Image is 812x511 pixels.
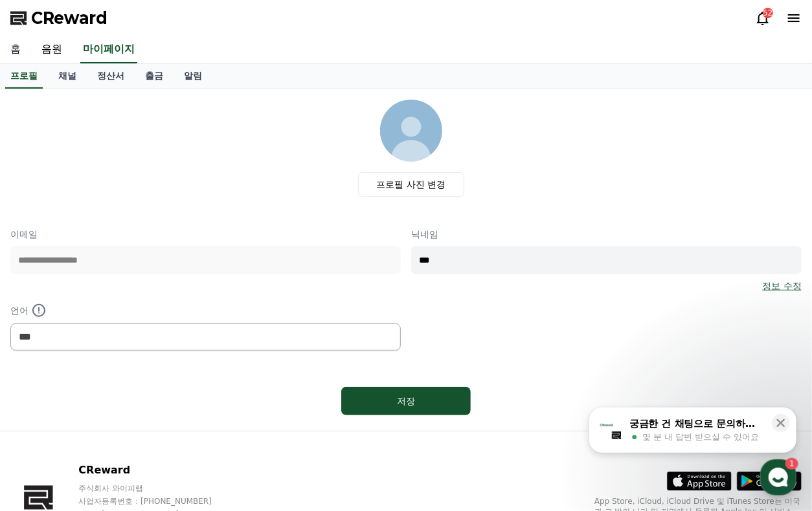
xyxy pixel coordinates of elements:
p: 사업자등록번호 : [PHONE_NUMBER] [78,496,236,506]
a: 채널 [48,64,87,89]
p: 닉네임 [411,228,802,241]
a: 홈 [4,404,85,436]
a: 프로필 [5,64,43,89]
p: 이메일 [10,228,401,241]
span: CReward [31,8,107,28]
p: 언어 [10,303,401,318]
a: 음원 [31,36,73,63]
div: 52 [763,8,773,18]
span: 홈 [41,423,49,433]
div: 저장 [367,395,445,408]
a: 정보 수정 [763,279,802,292]
span: 설정 [200,423,216,433]
a: 1대화 [85,404,167,436]
a: 52 [755,10,771,26]
a: 정산서 [87,64,135,89]
a: CReward [10,8,107,28]
a: 설정 [167,404,249,436]
a: 마이페이지 [80,36,137,63]
a: 알림 [174,64,212,89]
img: profile_image [380,100,442,162]
p: CReward [78,462,236,478]
a: 출금 [135,64,174,89]
span: 대화 [118,424,134,434]
button: 저장 [341,387,471,415]
span: 1 [131,403,136,413]
p: 주식회사 와이피랩 [78,483,236,494]
label: 프로필 사진 변경 [358,172,465,197]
